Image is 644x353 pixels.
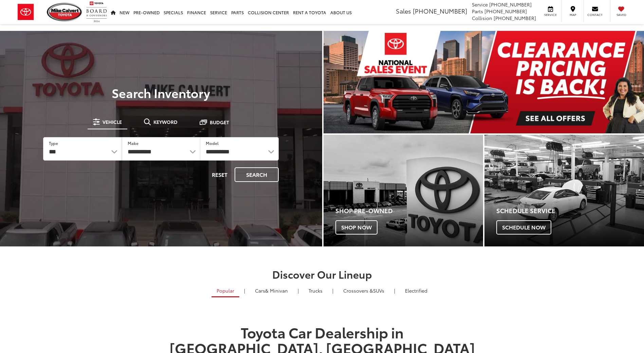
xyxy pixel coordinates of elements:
li: | [331,287,335,294]
h3: Search Inventory [29,86,294,99]
a: Shop Pre-Owned Shop Now [324,135,483,246]
span: Service [543,13,558,17]
a: Electrified [400,285,433,296]
span: Vehicle [103,119,122,124]
span: & Minivan [265,287,288,294]
a: Trucks [303,285,328,296]
span: [PHONE_NUMBER] [494,15,536,21]
span: Crossovers & [343,287,373,294]
label: Model [206,140,219,146]
li: | [392,287,397,294]
a: SUVs [338,285,389,296]
span: Map [565,13,580,17]
label: Make [128,140,139,146]
span: Budget [210,120,229,125]
label: Type [49,140,58,146]
span: Keyword [153,119,178,124]
span: Shop Now [335,220,378,235]
span: Schedule Now [496,220,551,235]
span: [PHONE_NUMBER] [489,1,532,8]
h4: Shop Pre-Owned [335,207,483,214]
a: Cars [250,285,293,296]
span: Parts [472,8,483,15]
span: Collision [472,15,492,21]
div: Toyota [324,135,483,246]
li: | [296,287,300,294]
span: Service [472,1,488,8]
li: | [242,287,247,294]
img: Mike Calvert Toyota [47,3,83,21]
div: Toyota [484,135,644,246]
button: Reset [206,167,233,182]
a: Popular [211,285,239,297]
h2: Discover Our Lineup [83,268,562,280]
span: Sales [396,6,411,15]
span: Contact [587,13,603,17]
span: [PHONE_NUMBER] [413,6,467,15]
a: Schedule Service Schedule Now [484,135,644,246]
h4: Schedule Service [496,207,644,214]
button: Search [235,167,279,182]
span: Saved [614,13,629,17]
span: [PHONE_NUMBER] [484,8,527,15]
